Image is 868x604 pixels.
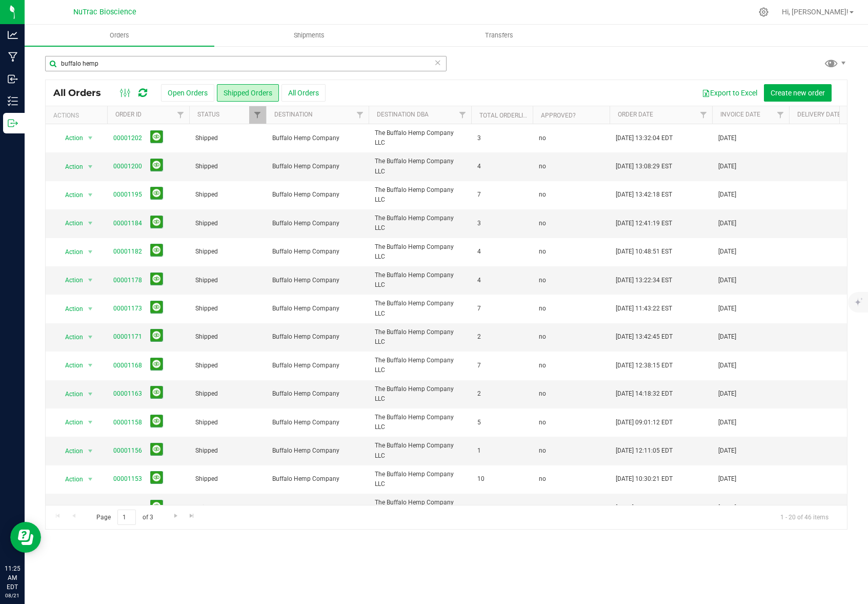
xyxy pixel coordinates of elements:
[771,89,825,97] span: Create new order
[113,361,142,371] a: 00001168
[718,389,736,399] span: [DATE]
[53,87,111,99] span: All Orders
[772,510,837,525] span: 1 - 20 of 46 items
[195,332,260,342] span: Shipped
[375,384,465,404] span: The Buffalo Hemp Company LLC
[718,503,736,513] span: [DATE]
[375,157,465,176] span: The Buffalo Hemp Company LLC
[477,162,481,171] span: 4
[84,188,97,202] span: select
[272,276,362,285] span: Buffalo Hemp Company
[616,304,672,314] span: [DATE] 11:43:22 EST
[616,446,673,456] span: [DATE] 12:11:05 EDT
[117,510,136,525] input: 1
[8,118,18,128] inline-svg: Outbound
[96,31,143,40] span: Orders
[113,133,142,143] a: 00001202
[214,25,404,46] a: Shipments
[56,188,84,202] span: Action
[113,247,142,257] a: 00001182
[25,25,214,46] a: Orders
[375,270,465,290] span: The Buffalo Hemp Company LLC
[616,418,673,427] span: [DATE] 09:01:12 EDT
[757,7,770,17] div: Manage settings
[718,133,736,143] span: [DATE]
[197,111,219,118] a: Status
[477,418,481,427] span: 5
[195,361,260,371] span: Shipped
[113,304,142,314] a: 00001173
[113,162,142,171] a: 00001200
[113,418,142,427] a: 00001158
[477,190,481,200] span: 7
[718,332,736,342] span: [DATE]
[539,446,546,456] span: no
[616,247,672,257] span: [DATE] 10:48:51 EST
[616,219,672,228] span: [DATE] 12:41:19 EST
[479,112,535,119] a: Total Orderlines
[375,299,465,318] span: The Buffalo Hemp Company LLC
[272,304,362,314] span: Buffalo Hemp Company
[718,190,736,200] span: [DATE]
[797,111,841,118] a: Delivery Date
[53,112,103,119] div: Actions
[375,441,465,460] span: The Buffalo Hemp Company LLC
[772,106,789,124] a: Filter
[113,446,142,456] a: 00001156
[477,503,481,513] span: 5
[718,219,736,228] span: [DATE]
[477,389,481,399] span: 2
[113,190,142,200] a: 00001195
[616,389,673,399] span: [DATE] 14:18:32 EDT
[56,245,84,259] span: Action
[616,361,673,371] span: [DATE] 12:38:15 EDT
[195,247,260,257] span: Shipped
[8,74,18,84] inline-svg: Inbound
[272,446,362,456] span: Buffalo Hemp Company
[539,219,546,228] span: no
[539,503,546,513] span: no
[375,242,465,262] span: The Buffalo Hemp Company LLC
[477,446,481,456] span: 1
[616,503,673,513] span: [DATE] 15:04:23 EDT
[115,111,142,118] a: Order ID
[249,106,266,124] a: Filter
[84,302,97,316] span: select
[764,84,832,102] button: Create new order
[434,56,441,69] span: Clear
[8,52,18,62] inline-svg: Manufacturing
[541,112,576,119] a: Approved?
[272,332,362,342] span: Buffalo Hemp Company
[539,361,546,371] span: no
[84,358,97,373] span: select
[195,162,260,171] span: Shipped
[56,273,84,287] span: Action
[8,30,18,40] inline-svg: Analytics
[477,304,481,314] span: 7
[718,446,736,456] span: [DATE]
[195,474,260,484] span: Shipped
[161,84,214,102] button: Open Orders
[56,302,84,316] span: Action
[195,219,260,228] span: Shipped
[539,474,546,484] span: no
[195,276,260,285] span: Shipped
[272,389,362,399] span: Buffalo Hemp Company
[113,219,142,228] a: 00001184
[172,106,189,124] a: Filter
[272,503,362,513] span: Buffalo Hemp Company
[539,304,546,314] span: no
[782,8,849,16] span: Hi, [PERSON_NAME]!
[217,84,279,102] button: Shipped Orders
[616,133,673,143] span: [DATE] 13:32:04 EDT
[272,474,362,484] span: Buffalo Hemp Company
[5,592,20,599] p: 08/21
[539,190,546,200] span: no
[84,387,97,401] span: select
[718,418,736,427] span: [DATE]
[113,503,142,513] a: 00001149
[272,418,362,427] span: Buffalo Hemp Company
[113,276,142,285] a: 00001178
[375,213,465,233] span: The Buffalo Hemp Company LLC
[84,444,97,458] span: select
